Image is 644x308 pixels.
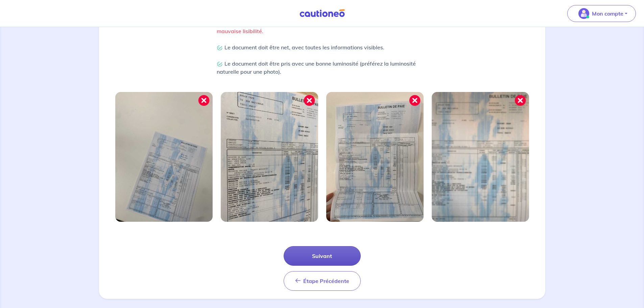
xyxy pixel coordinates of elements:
img: Image mal cadrée 4 [432,92,529,222]
p: Le document doit être net, avec toutes les informations visibles. Le document doit être pris avec... [217,43,428,76]
button: Suivant [284,246,361,266]
img: illu_account_valid_menu.svg [578,8,589,19]
img: Image mal cadrée 3 [326,92,424,222]
span: Étape Précédente [303,278,349,284]
img: Check [217,61,223,67]
button: illu_account_valid_menu.svgMon compte [567,5,636,22]
img: Image mal cadrée 2 [221,92,318,222]
img: Cautioneo [297,9,348,18]
p: Mon compte [592,9,623,18]
p: Le document est trop flou, sale, abîmé ou tout élément provoquant une mauvaise lisibilité. [217,19,428,35]
img: Check [217,45,223,51]
img: Image mal cadrée 1 [115,92,213,222]
button: Étape Précédente [284,271,361,291]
